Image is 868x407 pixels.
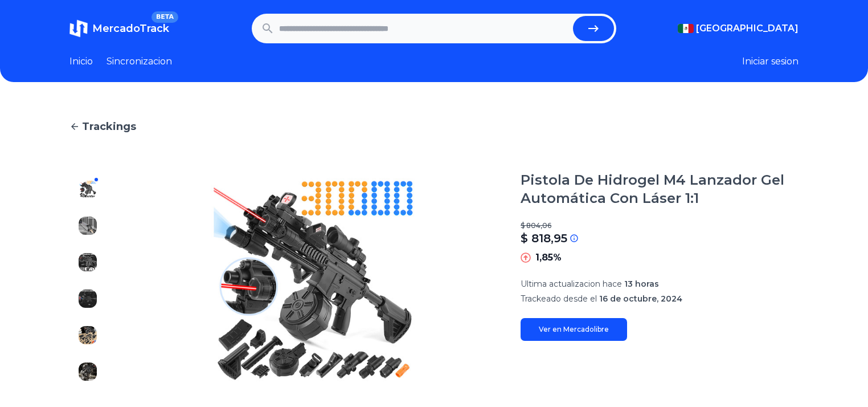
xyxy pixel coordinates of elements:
span: [GEOGRAPHIC_DATA] [696,22,799,35]
a: Ver en Mercadolibre [521,318,627,341]
img: Pistola De Hidrogel M4 Lanzador Gel Automática Con Láser 1:1 [79,363,97,381]
span: Trackeado desde el [521,294,597,304]
a: Sincronizacion [107,55,172,68]
img: Mexico [678,24,694,33]
a: Inicio [69,55,93,68]
img: MercadoTrack [69,19,88,38]
a: MercadoTrackBETA [69,19,169,38]
p: 1,85% [535,251,562,264]
a: Trackings [69,119,799,135]
button: Iniciar sesion [742,55,799,68]
p: $ 818,95 [521,230,567,246]
button: [GEOGRAPHIC_DATA] [678,22,799,35]
p: $ 804,06 [521,221,799,230]
img: Pistola De Hidrogel M4 Lanzador Gel Automática Con Láser 1:1 [79,180,97,198]
span: 13 horas [624,279,659,289]
span: 16 de octubre, 2024 [599,294,682,304]
span: BETA [152,11,178,23]
span: MercadoTrack [92,22,169,35]
img: Pistola De Hidrogel M4 Lanzador Gel Automática Con Láser 1:1 [79,326,97,344]
img: Pistola De Hidrogel M4 Lanzador Gel Automática Con Láser 1:1 [79,217,97,235]
span: Trackings [82,119,136,135]
img: Pistola De Hidrogel M4 Lanzador Gel Automática Con Láser 1:1 [79,290,97,308]
img: Pistola De Hidrogel M4 Lanzador Gel Automática Con Láser 1:1 [79,253,97,271]
img: Pistola De Hidrogel M4 Lanzador Gel Automática Con Láser 1:1 [129,171,498,390]
span: Ultima actualizacion hace [521,279,622,289]
h1: Pistola De Hidrogel M4 Lanzador Gel Automática Con Láser 1:1 [521,171,799,207]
